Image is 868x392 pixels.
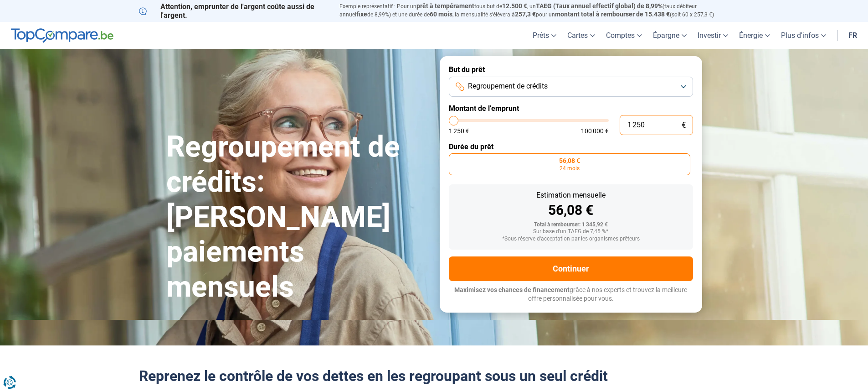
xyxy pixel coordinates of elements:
[468,81,548,91] span: Regroupement de crédits
[776,22,832,49] a: Plus d'infos
[502,2,527,10] span: 12.500 €
[456,222,686,228] div: Total à rembourser: 1 345,92 €
[11,28,113,43] img: TopCompare
[734,22,776,49] a: Énergie
[456,204,686,217] div: 56,08 €
[416,2,474,10] span: prêt à tempérament
[843,22,863,49] a: fr
[456,236,686,242] div: *Sous réserve d'acceptation par les organismes prêteurs
[356,10,367,18] span: fixe
[449,65,693,74] label: But du prêt
[647,22,692,49] a: Épargne
[339,2,729,19] p: Exemple représentatif : Pour un tous but de , un (taux débiteur annuel de 8,99%) et une durée de ...
[527,22,562,49] a: Prêts
[682,121,686,129] span: €
[449,128,469,134] span: 1 250 €
[559,157,580,164] span: 56,08 €
[536,2,663,10] span: TAEG (Taux annuel effectif global) de 8,99%
[449,286,693,303] p: grâce à nos experts et trouvez la meilleure offre personnalisée pour vous.
[581,128,609,134] span: 100 000 €
[555,10,670,18] span: montant total à rembourser de 15.438 €
[515,10,536,18] span: 257,3 €
[166,130,429,305] h1: Regroupement de crédits: [PERSON_NAME] paiements mensuels
[139,2,329,20] p: Attention, emprunter de l'argent coûte aussi de l'argent.
[456,229,686,235] div: Sur base d'un TAEG de 7,45 %*
[456,192,686,199] div: Estimation mensuelle
[562,22,601,49] a: Cartes
[560,166,580,171] span: 24 mois
[692,22,734,49] a: Investir
[449,77,693,97] button: Regroupement de crédits
[449,142,693,151] label: Durée du prêt
[449,104,693,113] label: Montant de l'emprunt
[449,256,693,281] button: Continuer
[601,22,647,49] a: Comptes
[430,10,452,18] span: 60 mois
[139,367,729,385] h2: Reprenez le contrôle de vos dettes en les regroupant sous un seul crédit
[454,286,570,293] span: Maximisez vos chances de financement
